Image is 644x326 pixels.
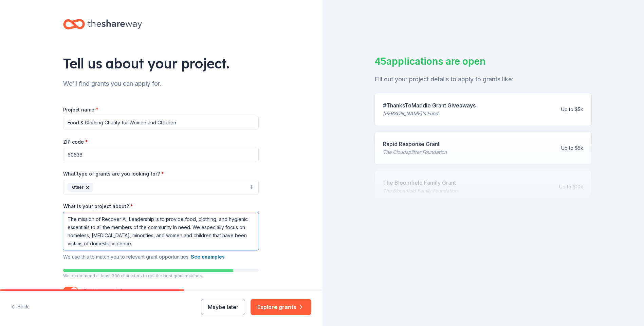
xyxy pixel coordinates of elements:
[11,300,29,314] button: Back
[63,254,225,260] span: We use this to match you to relevant grant opportunities.
[63,203,133,210] label: What is your project about?
[63,170,164,177] label: What type of grants are you looking for?
[84,288,129,293] label: Send me reminders
[63,212,259,250] textarea: The mission of Recover All Leadership is to provide food, clothing, and hygienic essentials to al...
[63,148,259,161] input: 12345 (U.S. only)
[383,101,476,109] div: #ThanksToMaddie Grant Giveaways
[383,109,476,118] div: [PERSON_NAME]'s Fund
[191,253,225,261] button: See examples
[63,106,98,113] label: Project name
[201,299,245,315] button: Maybe later
[561,105,583,114] div: Up to $5k
[63,116,259,129] input: After school program
[251,299,311,315] button: Explore grants
[374,74,592,85] div: Fill out your project details to apply to grants like:
[68,183,93,192] div: Other
[374,54,592,68] div: 45 applications are open
[63,139,88,145] label: ZIP code
[63,180,259,195] button: Other
[63,273,259,279] p: We recommend at least 300 characters to get the best grant matches.
[63,78,259,89] div: We'll find grants you can apply for.
[63,54,259,73] div: Tell us about your project.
